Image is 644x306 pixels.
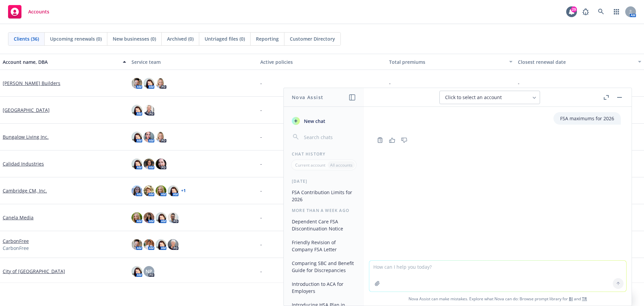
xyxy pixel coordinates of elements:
button: Introduction to ACA for Employers [289,278,359,297]
img: photo [156,132,166,142]
span: Untriaged files (0) [205,35,245,42]
img: photo [156,239,166,250]
span: - [260,106,262,114]
img: photo [156,212,166,223]
div: Service team [131,58,255,65]
img: photo [144,159,154,169]
button: Service team [129,54,258,70]
img: photo [131,212,142,223]
button: Comparing SBC and Benefit Guide for Discrepancies [289,258,359,276]
div: Active policies [260,58,384,65]
button: Click to select an account [439,91,540,104]
span: Reporting [256,35,279,42]
span: - [389,80,391,87]
div: Chat History [284,151,364,157]
span: - [518,80,520,87]
p: FSA maximums for 2026 [560,115,614,122]
button: Dependent Care FSA Discontinuation Notice [289,216,359,234]
img: photo [144,239,154,250]
img: photo [168,185,178,196]
img: photo [168,239,178,250]
a: Canela Media [3,214,34,221]
a: + 1 [181,189,186,193]
div: Closest renewal date [518,58,634,65]
span: Upcoming renewals (0) [50,35,102,42]
h1: Nova Assist [292,94,323,101]
span: Nova Assist can make mistakes. Explore what Nova can do: Browse prompt library for and [367,292,629,306]
div: More than a week ago [284,208,364,213]
div: [DATE] [284,178,364,184]
img: photo [144,132,154,142]
button: Thumbs down [399,135,410,145]
span: - [260,241,262,248]
span: CarbonFree [3,245,29,252]
img: photo [144,105,154,116]
img: photo [131,78,142,89]
button: Total premiums [386,54,515,70]
a: BI [569,296,573,302]
img: photo [131,105,142,116]
span: New chat [303,118,325,125]
img: photo [144,78,154,89]
img: photo [156,185,166,196]
button: Friendly Revision of Company FSA Letter [289,237,359,255]
span: - [260,80,262,87]
a: Accounts [5,2,52,21]
img: photo [131,266,142,277]
div: 29 [571,6,577,12]
span: Archived (0) [167,35,194,42]
img: photo [144,212,154,223]
span: New businesses (0) [113,35,156,42]
span: - [260,268,262,275]
a: [PERSON_NAME] Builders [3,80,60,87]
a: Bungalow Living Inc. [3,133,49,140]
button: Closest renewal date [515,54,644,70]
span: Customer Directory [290,35,335,42]
span: NP [146,268,152,275]
span: - [260,214,262,221]
svg: Copy to clipboard [377,137,383,143]
span: Click to select an account [445,94,502,101]
img: photo [168,212,178,223]
span: - [260,187,262,194]
img: photo [156,78,166,89]
a: [GEOGRAPHIC_DATA] [3,106,50,114]
button: Active policies [258,54,386,70]
img: photo [131,132,142,142]
div: Account name, DBA [3,58,119,65]
a: CarbonFree [3,237,29,245]
a: Calidad Industries [3,160,44,167]
a: Switch app [610,5,623,18]
a: Report a Bug [579,5,592,18]
img: photo [144,185,154,196]
a: Cambridge CM, Inc. [3,187,47,194]
div: Total premiums [389,58,505,65]
img: photo [131,239,142,250]
span: Clients (36) [14,35,39,42]
button: FSA Contribution Limits for 2026 [289,187,359,205]
a: TR [582,296,587,302]
p: Current account [295,162,325,168]
span: - [260,160,262,167]
a: Search [594,5,608,18]
img: photo [131,159,142,169]
button: New chat [289,115,359,127]
img: photo [156,159,166,169]
input: Search chats [303,132,356,142]
a: City of [GEOGRAPHIC_DATA] [3,268,65,275]
span: Accounts [28,9,49,14]
span: - [260,133,262,140]
p: All accounts [330,162,353,168]
img: photo [131,185,142,196]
